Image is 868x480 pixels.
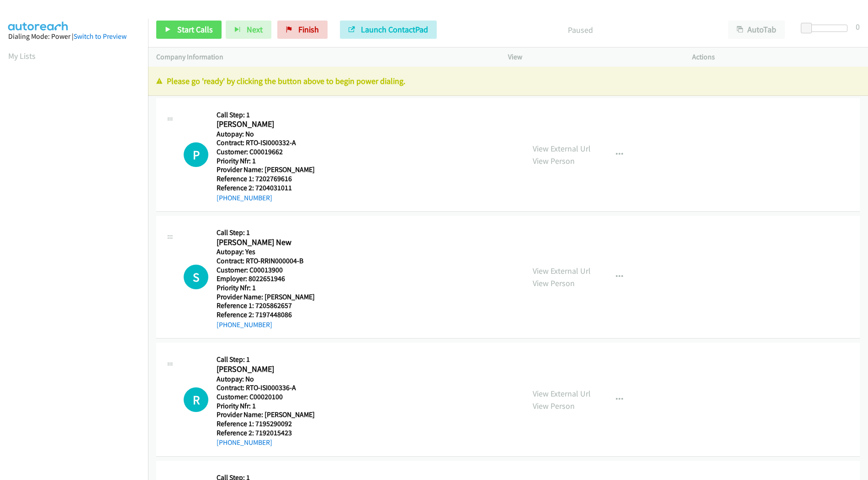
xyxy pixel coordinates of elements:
[533,266,591,276] a: View External Url
[74,32,127,41] a: Switch to Preview
[184,265,208,289] h1: S
[217,130,315,139] h5: Autopay: No
[217,237,303,248] h2: [PERSON_NAME] New
[217,274,315,283] h5: Employer: 8022651946
[217,247,315,256] h5: Autopay: Yes
[184,387,208,412] div: The call is yet to be attempted
[217,193,272,202] a: [PHONE_NUMBER]
[217,157,315,166] h5: Priority Nfr: 1
[156,52,492,63] p: Company Information
[217,183,315,193] h5: Reference 2: 7204031011
[184,387,208,412] h1: R
[8,31,140,42] div: Dialing Mode: Power |
[217,364,303,375] h2: [PERSON_NAME]
[217,310,315,319] h5: Reference 2: 7197448086
[217,165,315,174] h5: Provider Name: [PERSON_NAME]
[298,24,319,35] span: Finish
[856,21,860,33] div: 0
[217,392,315,402] h5: Customer: C00020100
[217,174,315,183] h5: Reference 1: 7202769616
[692,52,860,63] p: Actions
[184,142,208,167] div: The call is yet to be attempted
[217,410,315,419] h5: Provider Name: [PERSON_NAME]
[8,51,36,61] a: My Lists
[226,21,271,39] button: Next
[728,21,785,39] button: AutoTab
[184,142,208,167] h1: P
[217,283,315,292] h5: Priority Nfr: 1
[217,256,315,266] h5: Contract: RTO-RRIN000004-B
[156,75,860,87] p: Please go 'ready' by clicking the button above to begin power dialing.
[217,110,315,120] h5: Call Step: 1
[533,388,591,399] a: View External Url
[217,375,315,384] h5: Autopay: No
[217,119,303,130] h2: [PERSON_NAME]
[217,438,272,447] a: [PHONE_NUMBER]
[217,266,315,275] h5: Customer: C00013900
[340,21,437,39] button: Launch ContactPad
[533,278,575,288] a: View Person
[533,143,591,154] a: View External Url
[217,292,315,302] h5: Provider Name: [PERSON_NAME]
[533,156,575,166] a: View Person
[361,24,428,35] span: Launch ContactPad
[217,355,315,364] h5: Call Step: 1
[533,401,575,411] a: View Person
[217,428,315,438] h5: Reference 2: 7192015423
[449,24,712,36] p: Paused
[217,301,315,310] h5: Reference 1: 7205862657
[217,419,315,428] h5: Reference 1: 7195290092
[217,228,315,237] h5: Call Step: 1
[217,383,315,392] h5: Contract: RTO-ISI000336-A
[217,320,272,329] a: [PHONE_NUMBER]
[805,25,847,32] div: Delay between calls (in seconds)
[508,52,676,63] p: View
[217,138,315,147] h5: Contract: RTO-ISI000332-A
[277,21,328,39] a: Finish
[247,24,263,35] span: Next
[184,265,208,289] div: The call is yet to be attempted
[217,402,315,411] h5: Priority Nfr: 1
[217,147,315,157] h5: Customer: C00019662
